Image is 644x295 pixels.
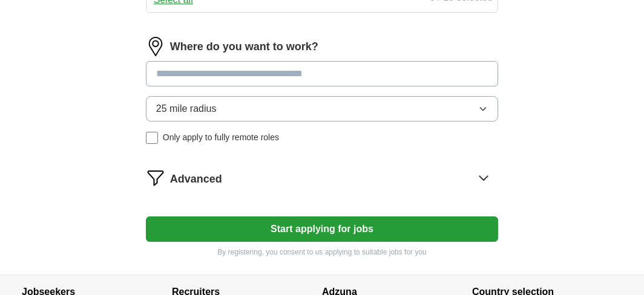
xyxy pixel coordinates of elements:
button: Start applying for jobs [146,216,498,242]
label: Where do you want to work? [170,39,318,55]
p: By registering, you consent to us applying to suitable jobs for you [146,247,498,258]
input: Only apply to fully remote roles [146,132,158,144]
img: filter [146,168,165,187]
span: 25 mile radius [156,102,217,116]
button: 25 mile radius [146,96,498,122]
img: location.png [146,37,165,56]
span: Only apply to fully remote roles [163,131,279,144]
span: Advanced [170,171,222,187]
